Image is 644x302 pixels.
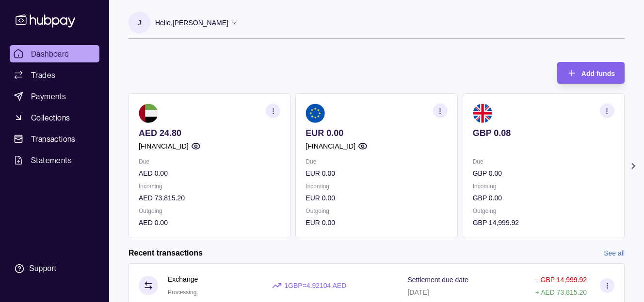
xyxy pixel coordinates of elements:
[306,156,447,167] p: Due
[473,104,492,123] img: gb
[31,112,70,123] span: Collections
[10,258,99,279] a: Support
[407,288,429,296] p: [DATE]
[306,104,325,123] img: eu
[10,66,99,84] a: Trades
[473,206,614,216] p: Outgoing
[10,45,99,62] a: Dashboard
[604,248,625,258] a: See all
[473,168,614,179] p: GBP 0.00
[139,128,280,138] p: AED 24.80
[557,62,625,84] button: Add funds
[168,289,196,296] span: Processing
[29,263,56,274] div: Support
[139,104,158,123] img: ae
[535,276,587,284] p: − GBP 14,999.92
[306,193,447,203] p: EUR 0.00
[10,151,99,169] a: Statements
[407,276,468,284] p: Settlement due date
[138,17,141,28] p: J
[473,193,614,203] p: GBP 0.00
[306,141,355,151] p: [FINANCIAL_ID]
[31,91,66,102] span: Payments
[139,181,280,192] p: Incoming
[31,133,76,145] span: Transactions
[473,217,614,228] p: GBP 14,999.92
[581,70,615,77] span: Add funds
[473,156,614,167] p: Due
[139,141,189,151] p: [FINANCIAL_ID]
[139,217,280,228] p: AED 0.00
[10,109,99,126] a: Collections
[306,168,447,179] p: EUR 0.00
[535,288,587,296] p: + AED 73,815.20
[168,274,198,285] p: Exchange
[155,17,228,28] p: Hello, [PERSON_NAME]
[473,181,614,192] p: Incoming
[129,248,203,258] h2: Recent transactions
[10,88,99,105] a: Payments
[139,156,280,167] p: Due
[139,168,280,179] p: AED 0.00
[31,154,72,166] span: Statements
[306,181,447,192] p: Incoming
[139,206,280,216] p: Outgoing
[284,280,346,291] p: 1 GBP = 4.92104 AED
[306,128,447,138] p: EUR 0.00
[31,48,69,60] span: Dashboard
[306,206,447,216] p: Outgoing
[31,69,55,81] span: Trades
[10,130,99,148] a: Transactions
[139,193,280,203] p: AED 73,815.20
[306,217,447,228] p: EUR 0.00
[473,128,614,138] p: GBP 0.08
